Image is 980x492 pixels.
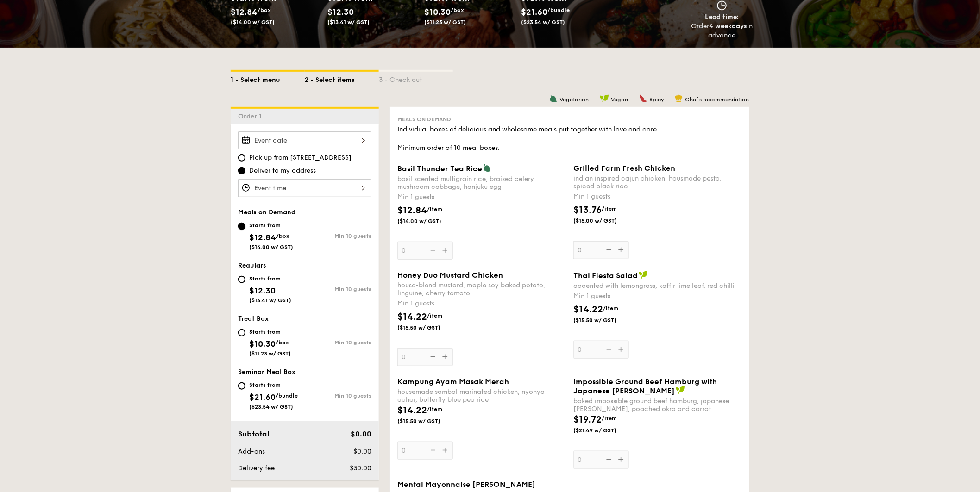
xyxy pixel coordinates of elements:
div: 1 - Select menu [231,72,305,85]
input: Starts from$12.84/box($14.00 w/ GST)Min 10 guests [238,223,245,230]
input: Starts from$21.60/bundle($23.54 w/ GST)Min 10 guests [238,382,245,390]
span: Delivery fee [238,464,275,472]
div: Min 1 guests [573,292,742,301]
input: Event date [238,131,371,149]
input: Pick up from [STREET_ADDRESS] [238,154,245,162]
span: /box [451,7,464,13]
div: house-blend mustard, maple soy baked potato, linguine, cherry tomato [397,281,566,297]
span: Lead time: [705,13,739,21]
span: Grilled Farm Fresh Chicken [573,164,675,173]
span: Meals on Demand [397,116,451,123]
span: ($14.00 w/ GST) [397,218,460,225]
span: Kampung Ayam Masak Merah [397,377,509,386]
span: Mentai Mayonnaise [PERSON_NAME] [397,480,535,489]
span: $14.22 [573,304,603,315]
span: ($14.00 w/ GST) [249,244,293,250]
span: Vegetarian [559,96,589,103]
div: housemade sambal marinated chicken, nyonya achar, butterfly blue pea rice [397,388,566,404]
div: Min 10 guests [305,286,371,293]
span: ($14.00 w/ GST) [231,19,275,25]
span: ($15.50 w/ GST) [397,417,460,425]
span: Vegan [611,96,628,103]
div: Starts from [249,381,298,389]
span: $30.00 [350,464,371,472]
span: Honey Duo Mustard Chicken [397,271,503,280]
span: $10.30 [424,7,451,17]
div: accented with lemongrass, kaffir lime leaf, red chilli [573,282,742,290]
div: basil scented multigrain rice, braised celery mushroom cabbage, hanjuku egg [397,175,566,191]
input: Event time [238,179,371,197]
input: Starts from$10.30/box($11.23 w/ GST)Min 10 guests [238,329,245,336]
span: /bundle [276,392,298,399]
span: Add-ons [238,448,265,455]
img: icon-vegetarian.fe4039eb.svg [549,94,558,103]
span: ($15.50 w/ GST) [397,324,460,331]
div: Min 1 guests [397,299,566,308]
span: $21.60 [249,392,276,402]
span: $12.84 [397,205,427,216]
span: /box [258,7,271,13]
span: ($21.49 w/ GST) [573,427,636,434]
span: Spicy [649,96,664,103]
span: $10.30 [249,339,276,349]
strong: 4 weekdays [710,22,748,30]
div: Starts from [249,275,291,282]
div: indian inspired cajun chicken, housmade pesto, spiced black rice [573,174,742,190]
div: Starts from [249,222,293,229]
span: ($23.54 w/ GST) [249,404,293,410]
span: /item [602,206,617,212]
span: Chef's recommendation [685,96,749,103]
div: Min 10 guests [305,392,371,399]
div: Starts from [249,328,291,336]
div: 3 - Check out [379,72,453,85]
span: ($13.41 w/ GST) [249,297,291,304]
img: icon-chef-hat.a58ddaea.svg [675,94,683,103]
span: $12.30 [327,7,354,17]
span: Pick up from [STREET_ADDRESS] [249,153,352,162]
span: Deliver to my address [249,166,316,175]
span: ($23.54 w/ GST) [521,19,565,25]
div: Order in advance [691,22,753,40]
div: Individual boxes of delicious and wholesome meals put together with love and care. Minimum order ... [397,125,742,153]
div: 2 - Select items [305,72,379,85]
img: icon-vegan.f8ff3823.svg [639,271,648,279]
span: ($13.41 w/ GST) [327,19,370,25]
span: $0.00 [353,448,371,455]
img: icon-vegan.f8ff3823.svg [676,386,685,394]
span: $12.84 [249,232,276,243]
span: ($15.50 w/ GST) [573,317,636,324]
input: Starts from$12.30($13.41 w/ GST)Min 10 guests [238,276,245,283]
span: /box [276,233,289,239]
span: $19.72 [573,414,602,425]
div: Min 1 guests [573,192,742,201]
span: Impossible Ground Beef Hamburg with Japanese [PERSON_NAME] [573,377,717,395]
img: icon-clock.2db775ea.svg [715,0,729,11]
span: $21.60 [521,7,547,17]
div: Min 1 guests [397,193,566,202]
span: /item [602,415,617,422]
span: Seminar Meal Box [238,368,295,376]
span: Subtotal [238,430,270,438]
span: /box [276,339,289,346]
span: /item [427,206,442,212]
span: /item [427,312,442,319]
span: $12.30 [249,286,276,296]
span: Thai Fiesta Salad [573,271,638,280]
div: baked impossible ground beef hamburg, japanese [PERSON_NAME], poached okra and carrot [573,397,742,413]
span: Meals on Demand [238,208,295,216]
span: Order 1 [238,112,265,120]
span: ($15.00 w/ GST) [573,217,636,224]
input: Deliver to my address [238,167,245,174]
span: $0.00 [351,430,371,438]
span: $14.22 [397,405,427,416]
img: icon-vegan.f8ff3823.svg [600,94,609,103]
span: ($11.23 w/ GST) [249,350,291,357]
span: Basil Thunder Tea Rice [397,164,482,173]
div: Min 10 guests [305,339,371,346]
span: Treat Box [238,315,269,323]
span: $13.76 [573,205,602,216]
span: ($11.23 w/ GST) [424,19,466,25]
span: /bundle [547,7,570,13]
img: icon-vegetarian.fe4039eb.svg [483,164,491,172]
span: $14.22 [397,311,427,323]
